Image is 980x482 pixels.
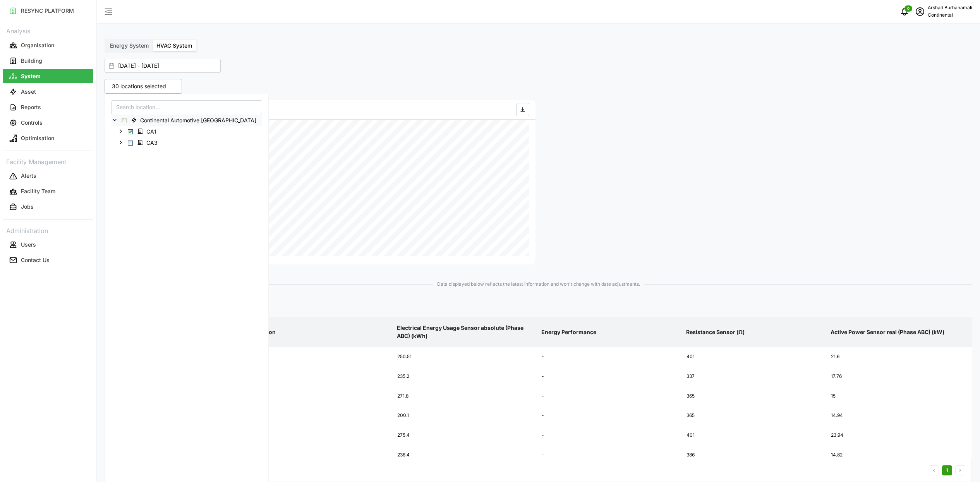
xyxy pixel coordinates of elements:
button: RESYNC PLATFORM [3,4,93,18]
p: Location [251,322,392,342]
div: 236.4 [394,446,538,465]
div: 14.94 [828,406,971,425]
a: Optimisation [3,130,93,146]
p: Resistance Sensor (Ω) [685,322,826,342]
p: Air Handling Unit [105,300,972,311]
div: 365 [683,387,827,406]
div: Level 5 [250,446,393,465]
button: Users [3,238,93,252]
button: Reports [3,100,93,114]
div: 271.8 [394,387,538,406]
p: Alerts [21,172,36,180]
span: 0 [907,6,910,11]
p: Continental [928,12,972,19]
div: Level 1 [250,347,393,366]
p: Energy Performance [540,322,681,342]
div: - [539,406,682,425]
a: Reports [3,99,93,115]
span: Continental Automotive Singapore [128,115,262,125]
button: Alerts [3,169,93,183]
p: Contact Us [21,256,50,264]
a: RESYNC PLATFORM [3,3,93,19]
div: 401 [683,426,827,445]
div: 23.94 [828,426,971,445]
button: Building [3,54,93,68]
div: 337 [683,367,827,386]
div: 275.4 [394,426,538,445]
div: Level 4 [250,406,393,425]
span: Data displayed below reflects the latest information and won't change with date adjustments. [105,281,972,288]
div: - [539,347,682,366]
button: Facility Team [3,185,93,199]
p: Users [21,241,36,249]
div: - [539,387,682,406]
a: Organisation [3,38,93,53]
div: Level 1 [250,367,393,386]
p: Electrical Energy Usage Sensor absolute (Phase ABC) (kWh) [395,318,537,346]
button: Contact Us [3,253,93,267]
span: Select Continental Automotive Singapore [122,118,127,123]
button: 1 [942,465,952,475]
div: - [539,426,682,445]
a: Controls [3,115,93,130]
p: Optimisation [21,134,54,142]
input: Search location... [111,100,262,114]
p: 30 locations selected [108,82,170,90]
span: CA1 [146,128,156,136]
div: 15 [828,387,971,406]
div: Level 4 [250,387,393,406]
div: 14.82 [828,446,971,465]
span: Select CA1 [128,129,133,134]
span: CA3 [134,138,163,147]
p: Active Power Sensor real (Phase ABC) (kW) [829,322,970,342]
p: Organisation [21,41,54,49]
p: System [21,72,41,80]
div: 17.76 [828,367,971,386]
div: - [539,446,682,465]
div: - [539,367,682,386]
p: Jobs [21,203,34,211]
p: Controls [21,119,43,127]
div: 365 [683,406,827,425]
p: Administration [3,225,93,236]
a: Building [3,53,93,69]
p: Building [21,57,42,65]
span: CA3 [146,139,158,147]
button: System [3,69,93,83]
button: Optimisation [3,131,93,145]
div: 235.2 [394,367,538,386]
button: notifications [897,4,912,19]
p: RESYNC PLATFORM [21,7,74,15]
p: Arshad Burhanamali [928,4,972,12]
p: Facility Team [21,187,55,195]
span: CA1 [134,127,162,136]
div: 386 [683,446,827,465]
a: Asset [3,84,93,99]
div: 200.1 [394,406,538,425]
a: Contact Us [3,252,93,268]
span: HVAC System [156,42,192,49]
a: Alerts [3,168,93,184]
div: 21.6 [828,347,971,366]
button: Controls [3,116,93,130]
p: Reports [21,103,41,111]
p: Analysis [3,25,93,36]
a: Jobs [3,199,93,215]
p: Asset [21,88,36,96]
span: Continental Automotive [GEOGRAPHIC_DATA] [140,117,256,124]
a: Facility Team [3,184,93,199]
button: Asset [3,85,93,99]
a: System [3,69,93,84]
button: Organisation [3,38,93,52]
a: Users [3,237,93,252]
p: Facility Management [3,156,93,167]
span: Select CA3 [128,141,133,146]
div: 401 [683,347,827,366]
span: Energy System [110,42,149,49]
button: Jobs [3,200,93,214]
div: Level 5 [250,426,393,445]
button: schedule [912,4,928,19]
div: 250.51 [394,347,538,366]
